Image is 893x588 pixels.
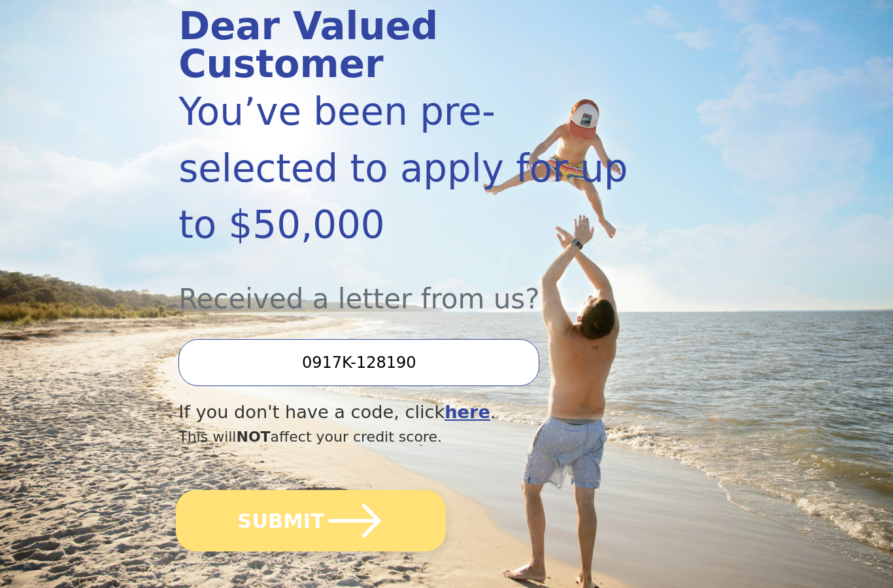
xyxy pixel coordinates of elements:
div: If you don't have a code, click . [178,400,634,427]
div: This will affect your credit score. [178,427,634,448]
div: You’ve been pre-selected to apply for up to $50,000 [178,84,634,254]
div: Received a letter from us? [178,254,634,320]
div: Dear Valued Customer [178,8,634,84]
span: NOT [236,429,270,446]
a: here [445,402,490,423]
input: Enter your Offer Code: [178,340,539,387]
button: SUBMIT [176,491,446,552]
